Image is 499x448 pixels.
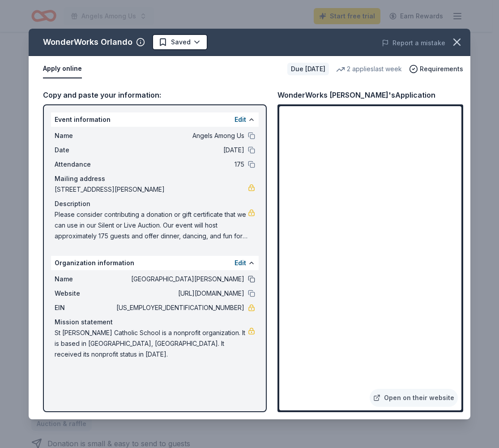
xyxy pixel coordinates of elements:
span: Name [55,274,115,284]
button: Apply online [43,60,82,78]
div: WonderWorks [PERSON_NAME]'s Application [277,89,435,101]
div: WonderWorks Orlando [43,35,132,49]
span: [STREET_ADDRESS][PERSON_NAME] [55,184,248,195]
button: Edit [235,258,246,268]
div: Mission statement [55,317,255,327]
span: [US_EMPLOYER_IDENTIFICATION_NUMBER] [115,302,244,313]
span: Date [55,145,115,155]
span: EIN [55,302,115,313]
div: Event information [51,112,259,127]
div: Copy and paste your information: [43,89,267,101]
span: St [PERSON_NAME] Catholic School is a nonprofit organization. It is based in [GEOGRAPHIC_DATA], [... [55,327,248,360]
span: [GEOGRAPHIC_DATA][PERSON_NAME] [115,274,244,284]
span: [DATE] [115,145,244,155]
button: Report a mistake [382,38,445,48]
button: Requirements [409,64,463,74]
span: Attendance [55,159,115,170]
a: Open on their website [370,389,458,407]
span: Angels Among Us [115,130,244,141]
button: Edit [235,114,246,125]
div: Organization information [51,256,259,270]
span: Name [55,130,115,141]
div: Description [55,198,255,209]
span: Saved [171,37,191,47]
div: 2 applies last week [336,64,402,74]
span: [URL][DOMAIN_NAME] [115,288,244,299]
span: 175 [115,159,244,170]
button: Saved [152,34,208,50]
div: Due [DATE] [287,63,329,75]
span: Please consider contributing a donation or gift certificate that we can use in our Silent or Live... [55,209,248,241]
div: Mailing address [55,173,255,184]
span: Requirements [420,64,463,74]
span: Website [55,288,115,299]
